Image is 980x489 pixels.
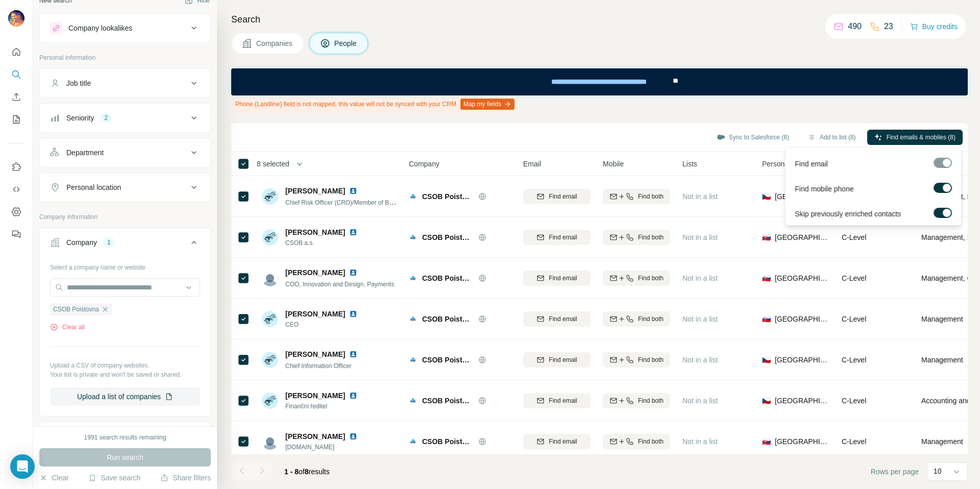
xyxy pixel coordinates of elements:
span: [PERSON_NAME] [285,431,345,442]
img: LinkedIn logo [349,350,357,358]
span: CSOB Poistovna [422,396,473,406]
span: Skip previously enriched contacts [795,209,901,219]
span: C-Level [842,356,866,364]
span: Find both [638,396,664,405]
p: 490 [848,20,862,33]
span: Find email [549,314,577,324]
span: Finanční ředitel [285,402,361,411]
span: C-Level [842,274,866,282]
button: Clear all [50,323,85,332]
span: C-Level [842,437,866,446]
button: Company lookalikes [40,16,210,40]
button: Find both [603,352,670,368]
button: Save search [88,473,140,483]
span: Mobile [603,159,624,169]
span: C-Level [842,233,866,241]
img: LinkedIn logo [349,187,357,195]
div: Department [66,148,104,158]
span: [PERSON_NAME] [285,309,345,319]
button: Use Surfe API [8,180,24,199]
span: [GEOGRAPHIC_DATA] [775,396,829,406]
span: Find both [638,314,664,324]
span: Not in a list [682,315,718,323]
img: Logo of CSOB Poistovna [409,274,417,282]
span: [PERSON_NAME] [285,390,345,401]
div: Open Intercom Messenger [10,454,35,479]
span: 1 - 8 [284,468,299,476]
p: 10 [934,466,942,476]
button: Clear [39,473,68,483]
span: Find both [638,355,664,364]
button: Find both [603,230,670,245]
div: 1991 search results remaining [84,433,166,442]
button: Add to list (8) [800,130,863,145]
button: Find email [523,311,591,327]
img: Avatar [262,270,278,286]
img: Avatar [262,311,278,327]
span: Lists [682,159,697,169]
button: Find email [523,434,591,449]
span: Management [921,314,963,324]
span: Management [921,355,963,365]
span: [PERSON_NAME] [285,349,345,359]
span: Rows per page [871,467,919,477]
span: Find email [549,192,577,201]
p: Your list is private and won't be saved or shared. [50,370,200,379]
span: 8 selected [257,159,289,169]
span: Find email [795,159,828,169]
span: CSOB Poistovna [53,305,99,314]
img: Logo of CSOB Poistovna [409,192,417,201]
span: CSOB Poistovna [422,273,473,283]
button: Find email [523,393,591,408]
button: Find email [523,189,591,204]
span: Management [921,436,963,447]
button: Find both [603,393,670,408]
span: 🇸🇰 [762,232,771,242]
img: Avatar [262,188,278,205]
button: My lists [8,110,24,129]
span: Find email [549,233,577,242]
span: Find email [549,355,577,364]
span: Find both [638,192,664,201]
img: Logo of CSOB Poistovna [409,315,417,323]
span: 🇸🇰 [762,273,771,283]
button: Seniority2 [40,106,210,130]
p: Upload a CSV of company websites. [50,361,200,370]
span: [DOMAIN_NAME] [285,443,361,452]
span: of [299,468,305,476]
span: 🇨🇿 [762,396,771,406]
img: Avatar [262,229,278,246]
span: Find both [638,233,664,242]
div: Seniority [66,113,94,123]
span: Find both [638,274,664,283]
span: CSOB Poistovna [422,232,473,242]
span: CEO [285,320,361,329]
div: 1 [103,238,115,247]
button: Feedback [8,225,24,243]
img: LinkedIn logo [349,268,357,277]
div: 2 [100,113,112,123]
img: LinkedIn logo [349,392,357,400]
h4: Search [231,12,968,27]
button: Find emails & mobiles (8) [867,130,963,145]
button: Job title [40,71,210,95]
img: LinkedIn logo [349,432,357,441]
div: Phone (Landline) field is not mapped, this value will not be synced with your CRM [231,95,517,113]
img: Avatar [262,393,278,409]
img: Logo of CSOB Poistovna [409,233,417,241]
span: Find email [549,396,577,405]
span: Email [523,159,541,169]
img: Logo of CSOB Poistovna [409,397,417,405]
button: Department [40,140,210,165]
span: [GEOGRAPHIC_DATA] [775,191,829,202]
span: [PERSON_NAME] [285,267,345,278]
span: Chief Risk Officer (CRO)/Member of Board of Directors [285,198,434,206]
span: Not in a list [682,356,718,364]
span: 🇨🇿 [762,191,771,202]
div: Personal location [66,182,121,192]
button: Share filters [160,473,211,483]
span: COO, Innovation and Design, Payments [285,281,394,288]
span: Find emails & mobiles (8) [887,133,955,142]
button: Upload a list of companies [50,387,200,406]
span: CSOB Poistovna [422,355,473,365]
